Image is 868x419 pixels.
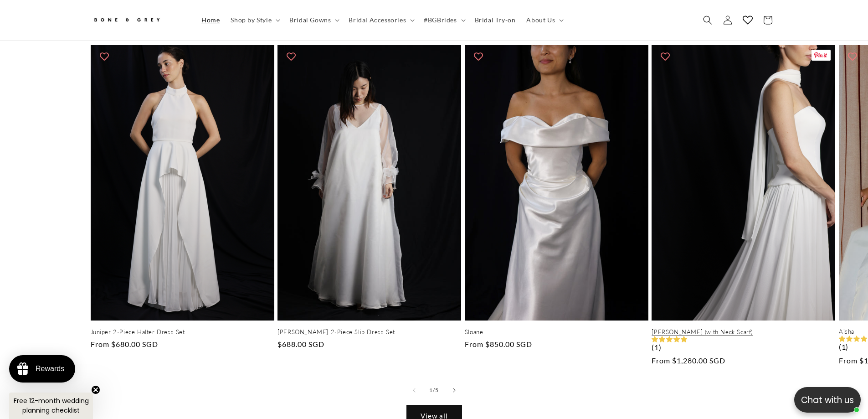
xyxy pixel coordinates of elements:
a: Bridal Try-on [469,10,521,30]
button: Slide right [444,380,464,400]
summary: Bridal Gowns [284,10,343,30]
span: Home [201,16,220,24]
button: Add to wishlist [282,47,300,66]
a: Home [196,10,225,30]
button: Slide left [404,380,424,400]
button: Add to wishlist [843,47,862,66]
summary: Shop by Style [225,10,284,30]
p: Chat with us [794,393,861,407]
div: Free 12-month wedding planning checklistClose teaser [9,393,93,419]
span: 1 [429,386,433,395]
button: Add to wishlist [656,47,674,66]
a: Juniper 2-Piece Halter Dress Set [91,328,274,336]
button: Add to wishlist [469,47,488,66]
div: Rewards [36,365,64,373]
button: Open chatbox [794,387,861,413]
span: #BGBrides [424,16,457,24]
span: Free 12-month wedding planning checklist [14,396,89,415]
button: Close teaser [91,385,100,394]
summary: #BGBrides [418,10,469,30]
summary: Search [698,10,718,30]
a: Sloane [465,328,648,336]
a: [PERSON_NAME] (with Neck Scarf) [652,328,835,336]
span: / [433,386,435,395]
a: [PERSON_NAME] 2-Piece Slip Dress Set [277,328,461,336]
a: Bone and Grey Bridal [89,9,187,31]
summary: About Us [521,10,567,30]
summary: Bridal Accessories [343,10,418,30]
span: Shop by Style [231,16,272,24]
span: Bridal Accessories [349,16,406,24]
span: About Us [526,16,555,24]
button: Add to wishlist [95,47,113,66]
span: 5 [435,386,439,395]
img: Bone and Grey Bridal [92,13,161,28]
span: Bridal Gowns [289,16,331,24]
span: Bridal Try-on [475,16,516,24]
